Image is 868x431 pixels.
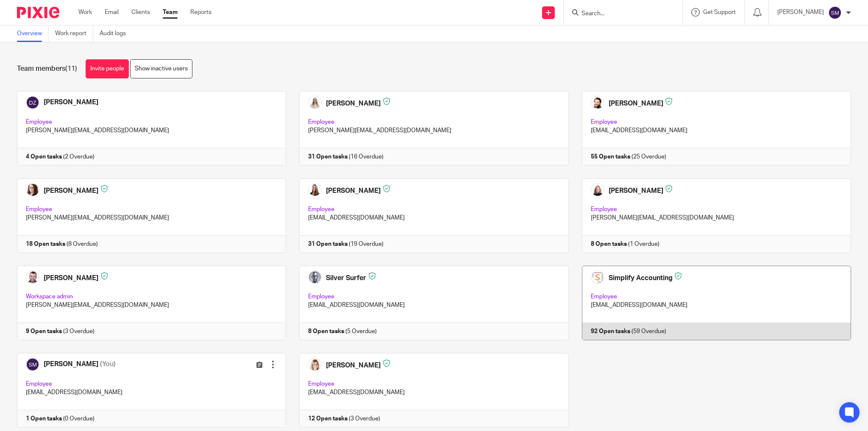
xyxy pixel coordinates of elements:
[17,25,49,42] a: Overview
[17,64,77,73] h1: Team members
[100,25,132,42] a: Audit logs
[581,10,657,18] input: Search
[65,65,77,72] span: (11)
[105,8,119,17] a: Email
[78,8,92,17] a: Work
[86,59,129,78] a: Invite people
[190,8,211,17] a: Reports
[17,7,59,18] img: Pixie
[777,8,824,17] p: [PERSON_NAME]
[163,8,178,17] a: Team
[55,25,93,42] a: Work report
[703,9,736,15] span: Get Support
[828,6,842,19] img: svg%3E
[131,8,150,17] a: Clients
[130,59,192,78] a: Show inactive users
